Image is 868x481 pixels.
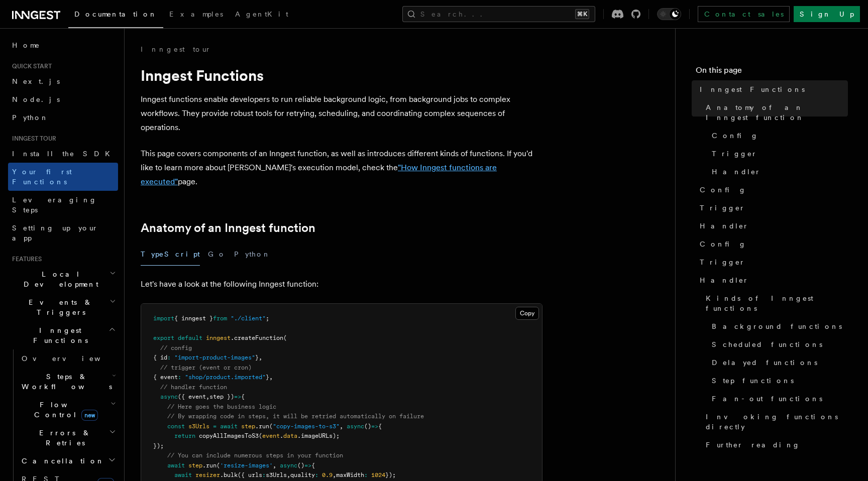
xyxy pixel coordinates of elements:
span: : [364,471,368,478]
span: async [347,423,364,430]
span: Handler [700,275,749,285]
span: ; [266,315,269,322]
a: Background functions [708,317,848,335]
span: "copy-images-to-s3" [273,423,340,430]
span: await [220,423,238,430]
span: Next.js [12,77,60,85]
span: Config [712,131,758,141]
span: Background functions [712,321,842,331]
span: Documentation [74,10,157,18]
a: Overview [18,349,118,368]
a: Delayed functions [708,353,848,372]
a: Trigger [696,253,848,271]
span: { [378,423,382,430]
span: }); [385,471,396,478]
span: : [167,354,171,361]
span: .run [202,462,216,469]
a: Further reading [702,436,848,454]
a: Handler [696,217,848,235]
kbd: ⌘K [575,9,589,19]
span: // config [160,344,192,351]
a: Install the SDK [8,145,118,163]
span: Local Development [8,269,110,289]
span: resizer [195,471,220,478]
span: } [266,374,269,381]
button: Events & Triggers [8,293,118,321]
span: Flow Control [18,400,111,420]
span: Kinds of Inngest functions [706,293,848,313]
button: Search...⌘K [402,6,595,22]
span: import [153,315,174,322]
button: Go [208,243,226,266]
a: Scheduled functions [708,335,848,353]
span: copyAllImagesToS3 [199,432,259,439]
a: Anatomy of an Inngest function [702,98,848,127]
span: s3Urls [188,423,209,430]
span: Trigger [700,257,745,267]
button: Local Development [8,265,118,293]
span: Leveraging Steps [12,196,97,214]
span: // handler function [160,384,227,391]
span: ( [259,432,262,439]
span: "./client" [231,315,266,322]
span: // You can include numerous steps in your function [167,452,343,459]
a: Handler [708,163,848,181]
span: const [167,423,185,430]
span: Trigger [700,203,745,213]
span: new [81,410,98,421]
span: { inngest } [174,315,213,322]
a: Fan-out functions [708,390,848,408]
button: Python [234,243,271,266]
span: default [178,334,202,341]
span: .run [255,423,269,430]
span: async [160,393,178,400]
span: ( [216,462,220,469]
span: } [255,354,259,361]
span: , [333,471,336,478]
span: quality [290,471,315,478]
span: Delayed functions [712,357,817,368]
span: Inngest Functions [700,84,805,94]
a: Leveraging Steps [8,191,118,219]
span: ( [283,334,287,341]
a: Trigger [696,199,848,217]
span: Events & Triggers [8,297,110,317]
a: Python [8,108,118,127]
a: Your first Functions [8,163,118,191]
span: "shop/product.imported" [185,374,266,381]
span: .imageURLs); [297,432,340,439]
span: , [287,471,290,478]
span: . [280,432,283,439]
span: ({ urls [238,471,262,478]
a: Step functions [708,372,848,390]
span: 1024 [371,471,385,478]
span: Overview [22,354,125,363]
span: s3Urls [266,471,287,478]
span: => [304,462,311,469]
span: : [262,471,266,478]
button: Copy [515,307,539,320]
a: Handler [696,271,848,289]
a: Home [8,36,118,54]
a: Contact sales [698,6,790,22]
a: Inngest tour [141,44,211,54]
span: , [340,423,343,430]
a: Inngest Functions [696,80,848,98]
span: { id [153,354,167,361]
a: Anatomy of an Inngest function [141,221,315,235]
span: Examples [169,10,223,18]
button: Steps & Workflows [18,368,118,396]
span: await [167,462,185,469]
span: export [153,334,174,341]
span: event [262,432,280,439]
button: TypeScript [141,243,200,266]
span: Step functions [712,376,794,386]
span: 0.9 [322,471,333,478]
span: , [259,354,262,361]
button: Errors & Retries [18,424,118,452]
span: Python [12,113,49,122]
span: Steps & Workflows [18,372,112,392]
span: step }) [209,393,234,400]
a: Config [708,127,848,145]
button: Inngest Functions [8,321,118,349]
